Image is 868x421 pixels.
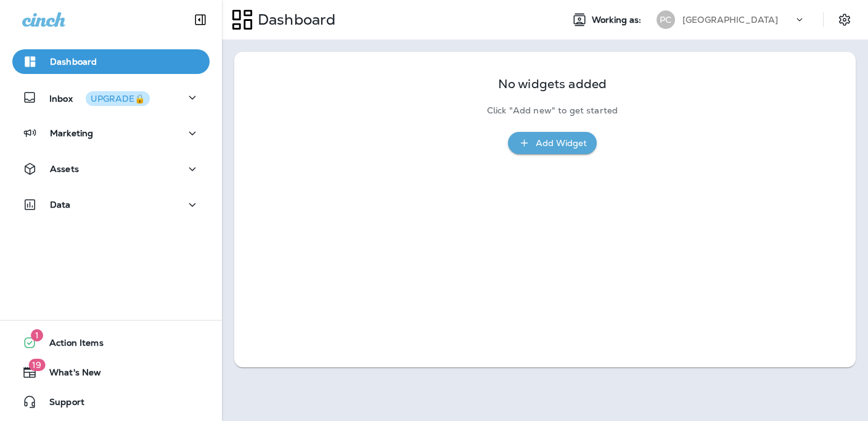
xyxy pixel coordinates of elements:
[12,330,210,355] button: 1Action Items
[50,200,71,210] p: Data
[37,397,84,412] span: Support
[682,15,778,25] p: [GEOGRAPHIC_DATA]
[28,359,45,371] span: 19
[536,136,587,151] div: Add Widget
[592,15,644,25] span: Working as:
[86,91,150,106] button: UPGRADE🔒
[91,94,145,103] div: UPGRADE🔒
[12,360,210,385] button: 19What's New
[657,10,675,29] div: PC
[31,329,43,341] span: 1
[37,367,101,382] span: What's New
[12,192,210,217] button: Data
[49,91,150,104] p: Inbox
[12,121,210,145] button: Marketing
[50,164,79,174] p: Assets
[487,105,618,116] p: Click "Add new" to get started
[12,390,210,414] button: Support
[50,128,93,138] p: Marketing
[37,338,104,353] span: Action Items
[498,79,607,89] p: No widgets added
[12,157,210,181] button: Assets
[50,57,97,67] p: Dashboard
[12,85,210,110] button: InboxUPGRADE🔒
[508,132,597,155] button: Add Widget
[183,7,218,32] button: Collapse Sidebar
[12,49,210,74] button: Dashboard
[253,10,335,29] p: Dashboard
[833,9,856,31] button: Settings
